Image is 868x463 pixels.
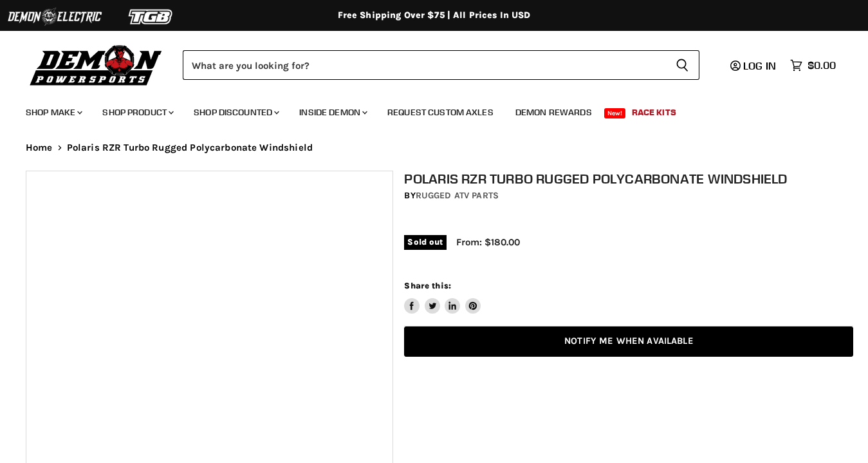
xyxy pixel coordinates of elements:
[404,281,450,290] span: Share this:
[404,189,853,203] div: by
[416,190,499,201] a: Rugged ATV Parts
[16,94,833,126] ul: Main menu
[784,56,842,75] a: $0.00
[93,99,181,126] a: Shop Product
[16,99,90,126] a: Shop Make
[183,50,665,80] input: Search
[743,59,776,72] span: Log in
[6,5,103,29] img: Demon Electric Logo 2
[665,50,699,80] button: Search
[808,59,836,71] span: $0.00
[456,236,520,248] span: From: $180.00
[604,108,626,118] span: New!
[404,235,446,249] span: Sold out
[26,142,53,153] a: Home
[378,99,503,126] a: Request Custom Axles
[26,42,167,88] img: Demon Powersports
[404,326,853,357] a: Notify Me When Available
[622,99,686,126] a: Race Kits
[67,142,313,153] span: Polaris RZR Turbo Rugged Polycarbonate Windshield
[404,171,853,187] h1: Polaris RZR Turbo Rugged Polycarbonate Windshield
[404,280,481,314] aside: Share this:
[103,5,199,29] img: TGB Logo 2
[725,60,784,71] a: Log in
[506,99,602,126] a: Demon Rewards
[183,50,699,80] form: Product
[184,99,287,126] a: Shop Discounted
[290,99,375,126] a: Inside Demon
